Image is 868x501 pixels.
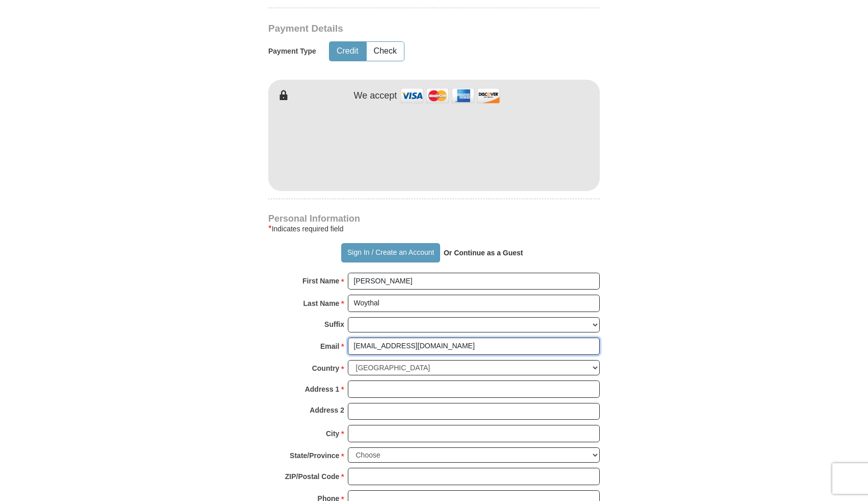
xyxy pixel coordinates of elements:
[268,23,528,35] h3: Payment Details
[303,296,340,311] strong: Last Name
[305,382,340,396] strong: Address 1
[302,274,339,288] strong: First Name
[310,403,344,417] strong: Address 2
[285,469,340,484] strong: ZIP/Postal Code
[399,85,501,107] img: credit cards accepted
[329,42,366,61] button: Credit
[444,249,523,257] strong: Or Continue as a Guest
[326,426,339,441] strong: City
[367,42,404,61] button: Check
[268,223,600,235] div: Indicates required field
[268,47,316,56] h5: Payment Type
[354,90,397,102] h4: We accept
[312,361,340,375] strong: Country
[290,448,339,463] strong: State/Province
[320,339,339,353] strong: Email
[341,243,440,263] button: Sign In / Create an Account
[324,317,344,331] strong: Suffix
[268,214,600,223] h4: Personal Information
